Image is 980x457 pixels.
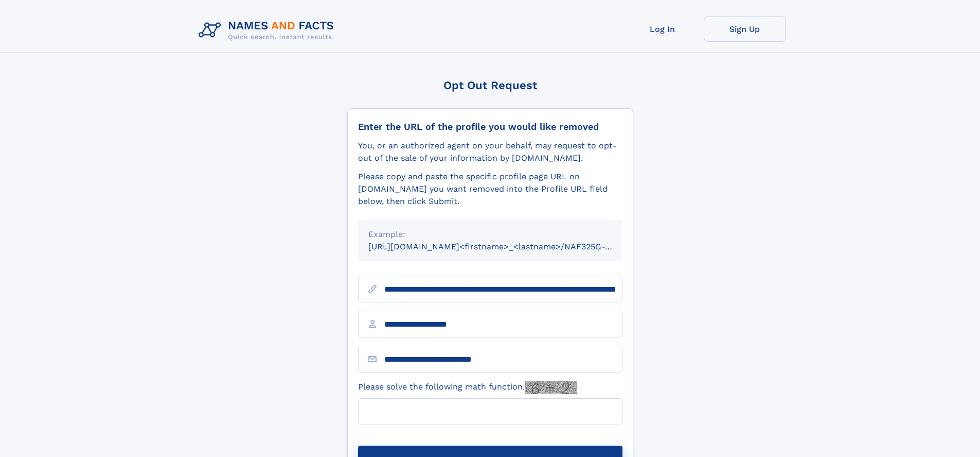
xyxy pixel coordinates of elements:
a: Sign Up [704,16,786,42]
div: Enter the URL of the profile you would like removed [358,121,622,132]
div: Opt Out Request [347,79,633,92]
div: Example: [368,228,612,241]
a: Log In [621,16,704,42]
label: Please solve the following math function: [358,381,577,394]
div: Please copy and paste the specific profile page URL on [DOMAIN_NAME] you want removed into the Pr... [358,171,622,208]
img: Logo Names and Facts [194,16,343,44]
div: You, or an authorized agent on your behalf, may request to opt-out of the sale of your informatio... [358,140,622,164]
small: [URL][DOMAIN_NAME]<firstname>_<lastname>/NAF325G-xxxxxxxx [368,242,642,251]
